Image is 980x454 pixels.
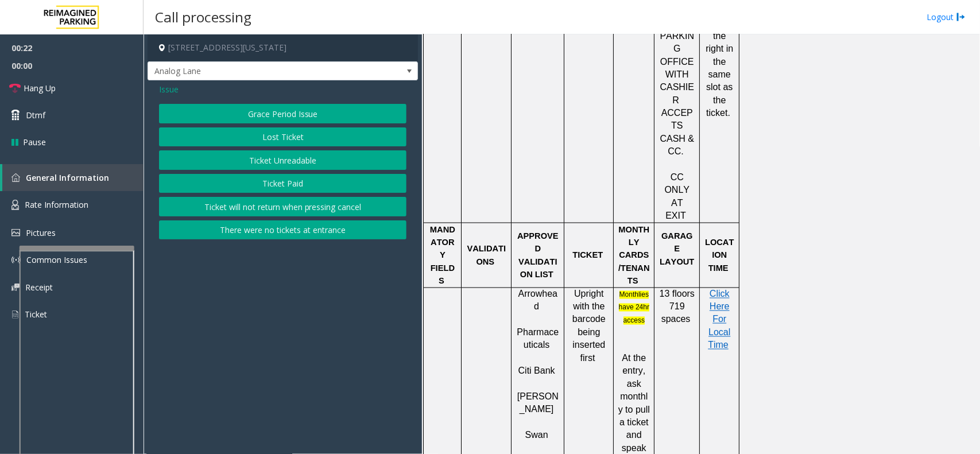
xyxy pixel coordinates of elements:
span: [PERSON_NAME] [517,392,559,414]
span: Swan [525,430,548,440]
span: Dtmf [26,109,45,121]
span: MONTHLY CARDS/TENANTS [618,225,650,286]
span: Monthlies have 24hr access [619,291,649,325]
a: Logout [927,11,966,23]
span: CC ONLY AT EXIT [665,172,690,220]
button: Grace Period Issue [159,104,406,123]
span: Citi Bank [518,366,555,376]
img: logout [956,11,966,23]
h3: Call processing [149,3,257,31]
span: 13 floors 719 spaces [660,289,695,325]
span: Pictures [26,227,56,238]
img: 'icon' [11,173,20,182]
img: 'icon' [11,309,19,320]
span: MANDATORY FIELDS [430,225,455,286]
button: Ticket will not return when pressing cancel [159,197,406,216]
button: There were no tickets at entrance [159,220,406,240]
span: Pharmaceuticals [517,328,559,350]
span: General Information [26,172,109,183]
img: 'icon' [11,284,20,291]
button: Lost Ticket [159,127,406,147]
span: APPROVED VALIDATION LIST [517,231,559,279]
span: Hang Up [24,82,56,94]
a: General Information [2,164,144,191]
a: Click Here For Local Time [708,290,730,351]
span: Issue [159,83,179,95]
span: Upright with the barcode being inserted first [572,289,606,363]
span: Pause [23,136,46,148]
span: VALIDATIONS [467,244,506,266]
span: Analog Lane [148,62,363,80]
img: 'icon' [11,200,19,210]
img: 'icon' [11,229,20,236]
span: TICKET [572,250,603,259]
img: 'icon' [11,255,21,265]
span: Arrowhead [518,289,557,312]
button: Ticket Paid [159,174,406,193]
span: ONLY PARKING OFFICE WITH CASHIER [660,18,695,104]
span: ACCEPTS CASH & CC. [660,108,695,156]
h4: [STREET_ADDRESS][US_STATE] [148,34,418,61]
span: LOCATION TIME [705,238,734,273]
button: Ticket Unreadable [159,150,406,170]
span: GARAGE LAYOUT [660,231,694,266]
span: Rate Information [25,199,88,210]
